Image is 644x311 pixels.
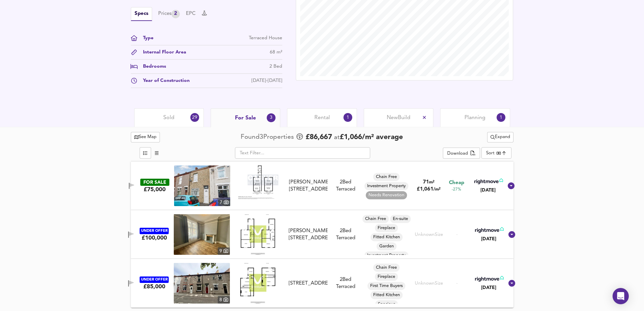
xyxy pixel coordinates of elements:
[415,231,443,238] div: Unknown Size
[486,150,495,156] div: Sort
[373,265,400,271] span: Chain Free
[235,147,370,159] input: Text Filter...
[474,236,504,242] div: [DATE]
[241,214,275,255] img: Floorplan
[443,148,480,159] button: Download
[343,113,352,122] div: 1
[456,281,458,286] span: -
[131,132,160,142] button: See Map
[314,114,330,121] span: Rental
[131,210,514,259] div: UNDER OFFER£100,000 property thumbnail 9 Floorplan[PERSON_NAME][STREET_ADDRESS]2Bed TerracedChain...
[134,133,157,141] span: See Map
[443,148,480,159] div: split button
[387,114,410,121] span: New Build
[373,173,400,181] div: Chain Free
[140,179,169,186] div: FOR SALE
[367,282,405,290] div: First Time Buyers
[131,7,152,21] button: Specs
[241,133,295,142] div: Found 3 Propert ies
[138,49,186,56] div: Internal Floor Area
[371,233,403,241] div: Fitted Kitchen
[289,227,328,242] div: [PERSON_NAME][STREET_ADDRESS]
[240,263,276,304] img: Floorplan
[371,291,403,299] div: Fitted Kitchen
[330,276,361,291] div: 2 Bed Terraced
[373,174,400,180] span: Chain Free
[433,187,440,192] span: / m²
[334,134,340,141] span: at
[429,180,434,184] span: m²
[364,182,408,190] div: Investment Property
[138,77,190,84] div: Year of Construction
[144,186,166,193] div: £75,000
[375,273,398,281] div: Fireplace
[417,187,440,192] span: £ 1,061
[373,264,400,272] div: Chain Free
[138,63,166,70] div: Bedrooms
[390,215,411,223] div: En-suite
[613,288,629,304] div: Open Intercom Messenger
[138,35,153,42] div: Type
[487,132,514,142] div: split button
[449,179,464,186] span: Cheap
[491,133,510,141] span: Expand
[371,234,403,240] span: Fitted Kitchen
[249,35,282,42] div: Terraced House
[375,300,398,308] div: Spacious
[174,263,230,304] img: property thumbnail
[366,191,407,199] div: Needs Renovation
[497,113,505,122] div: 1
[423,180,429,185] span: 71
[367,283,405,289] span: First Time Buyers
[190,113,199,122] div: 29
[452,187,461,193] span: -27%
[474,284,504,291] div: [DATE]
[158,10,180,18] button: Prices2
[270,49,282,56] div: 68 m²
[464,114,485,121] span: Planning
[377,243,397,249] span: Garden
[131,161,514,210] div: FOR SALE£75,000 property thumbnail 7 Floorplan[PERSON_NAME][STREET_ADDRESS]2Bed TerracedChain Fre...
[186,10,196,18] button: EPC
[375,274,398,280] span: Fireplace
[269,63,282,70] div: 2 Bed
[456,232,458,237] span: -
[289,280,328,287] div: [STREET_ADDRESS]
[140,276,169,283] div: UNDER OFFER
[364,183,408,189] span: Investment Property
[163,114,174,121] span: Sold
[390,216,411,222] span: En-suite
[330,227,361,242] div: 2 Bed Terraced
[235,114,256,122] span: For Sale
[306,132,332,142] span: £ 86,667
[415,280,443,287] div: Unknown Size
[218,296,230,304] div: 8
[508,230,516,239] svg: Show Details
[174,214,230,255] img: property thumbnail
[174,165,230,206] img: property thumbnail
[375,225,398,231] span: Fireplace
[364,252,408,259] span: Investment Property
[330,179,361,193] div: 2 Bed Terraced
[340,134,403,141] span: £ 1,066 / m² average
[131,259,514,308] div: UNDER OFFER£85,000 property thumbnail 8 Floorplan[STREET_ADDRESS]2Bed TerracedChain FreeFireplace...
[142,234,167,242] div: £100,000
[362,215,389,223] div: Chain Free
[447,150,468,158] div: Download
[377,242,397,250] div: Garden
[487,132,514,142] button: Expand
[140,228,169,234] div: UNDER OFFER
[174,165,230,206] a: property thumbnail 7
[158,10,180,18] div: Prices
[289,179,328,193] div: [PERSON_NAME][STREET_ADDRESS]
[507,182,515,190] svg: Show Details
[171,10,180,18] div: 2
[218,199,230,206] div: 7
[362,216,389,222] span: Chain Free
[371,292,403,298] span: Fitted Kitchen
[473,187,503,194] div: [DATE]
[252,77,282,84] div: [DATE]-[DATE]
[364,251,408,260] div: Investment Property
[174,263,230,304] a: property thumbnail 8
[143,283,165,290] div: £85,000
